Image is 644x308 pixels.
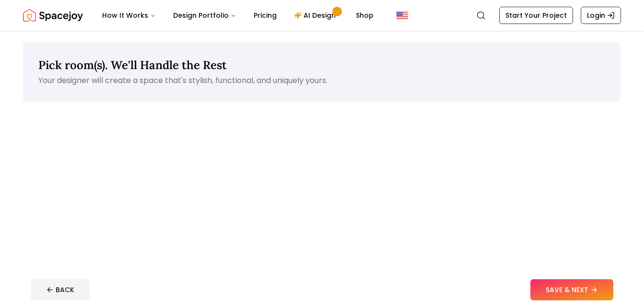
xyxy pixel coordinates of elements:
a: Spacejoy [23,6,83,25]
nav: Main [94,6,381,25]
a: Pricing [246,6,284,25]
button: SAVE & NEXT [530,279,613,300]
button: BACK [31,279,90,300]
a: Shop [348,6,381,25]
a: AI Design [286,6,346,25]
span: Pick room(s). We'll Handle the Rest [38,58,227,72]
p: Your designer will create a space that's stylish, functional, and uniquely yours. [38,75,606,86]
a: Login [581,7,621,24]
img: United States [397,10,408,21]
img: Spacejoy Logo [23,6,83,25]
button: How It Works [94,6,164,25]
button: Design Portfolio [165,6,244,25]
a: Start Your Project [499,7,573,24]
